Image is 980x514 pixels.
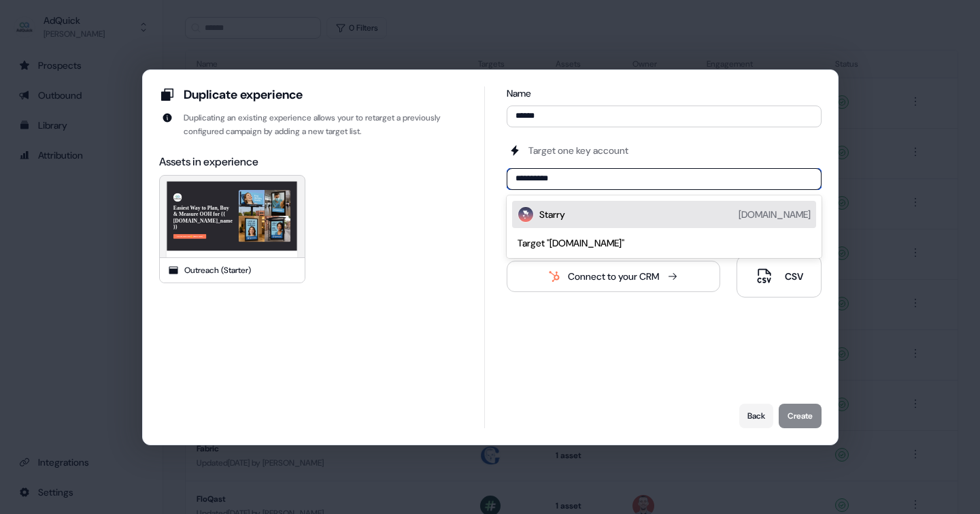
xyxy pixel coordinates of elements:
div: Connect to your CRM [568,270,659,283]
div: Starry [539,208,565,221]
button: CSV [737,255,821,298]
div: [DOMAIN_NAME] [739,208,811,221]
div: CSV [785,270,803,283]
button: Back [739,404,773,428]
div: Name [507,86,821,100]
div: Duplicating an existing experience allows your to retarget a previously configured campaign by ad... [184,111,463,138]
div: Assets in experience [159,155,463,170]
div: Target " [DOMAIN_NAME] " [518,236,810,250]
div: Duplicate experience [184,86,303,103]
button: Connect to your CRM [507,261,720,292]
div: Outreach (Starter) [184,263,251,277]
div: Target one key account [528,144,628,157]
